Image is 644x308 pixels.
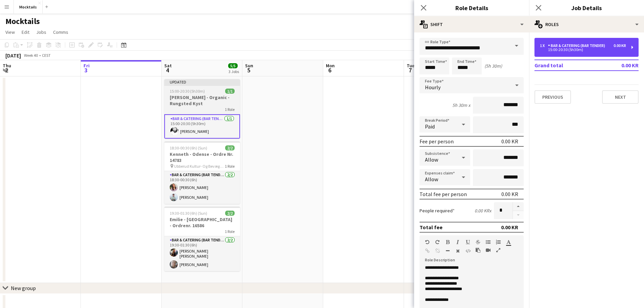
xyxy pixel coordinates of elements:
span: Edit [22,29,29,35]
div: Fee per person [420,138,454,145]
app-job-card: 19:30-01:30 (6h) (Sun)2/2Emilie - [GEOGRAPHIC_DATA] - Ordrenr. 165861 RoleBar & Catering (Bar Ten... [164,207,240,271]
span: 18:30-00:30 (6h) (Sun) [170,145,207,150]
h1: Mocktails [5,16,40,26]
button: Paste as plain text [476,247,480,253]
span: Allow [425,176,438,183]
div: New group [11,285,36,291]
div: 0.00 KR x [475,208,491,214]
span: 7 [406,66,414,74]
button: Insert video [486,247,491,253]
button: Clear Formatting [455,248,460,254]
span: 1 Role [225,229,235,234]
div: 15:00-20:30 (5h30m) [540,48,626,51]
button: HTML Code [466,248,470,254]
span: Fri [84,63,90,69]
div: 5h 30m x [452,102,470,108]
app-job-card: Updated15:00-20:30 (5h30m)1/1[PERSON_NAME] - Organic - Rungsted Kyst1 RoleBar & Catering (Bar Ten... [164,79,240,139]
h3: Emilie - [GEOGRAPHIC_DATA] - Ordrenr. 16586 [164,216,240,229]
div: CEST [42,53,51,58]
h3: [PERSON_NAME] - Organic - Rungsted Kyst [164,94,240,106]
button: Mocktails [14,0,43,14]
span: Comms [53,29,68,35]
span: Thu [3,63,11,69]
span: 1/1 [225,89,235,94]
div: Total fee [420,224,443,231]
a: Edit [19,28,32,37]
button: Next [602,90,639,104]
td: 0.00 KR [599,60,639,71]
td: Grand total [534,60,599,71]
app-card-role: Bar & Catering (Bar Tender)2/219:30-01:30 (6h)[PERSON_NAME] [PERSON_NAME] [PERSON_NAME][PERSON_NAME] [164,236,240,271]
span: Paid [425,123,435,130]
div: 0.00 KR [501,224,518,231]
div: 0.00 KR [614,43,626,48]
div: 0.00 KR [501,138,518,145]
span: 2/2 [225,211,235,216]
h3: Kenneth - Odense - Ordre Nr. 14783 [164,151,240,163]
span: View [5,29,15,35]
span: 6 [325,66,335,74]
div: Total fee per person [420,191,467,197]
span: 5/5 [228,63,238,68]
div: (5h 30m) [484,63,502,69]
a: Comms [50,28,71,37]
button: Strikethrough [476,239,480,245]
button: Ordered List [496,239,501,245]
button: Previous [534,90,571,104]
span: 4 [163,66,172,74]
span: Jobs [36,29,46,35]
span: Tue [407,63,414,69]
span: 1 Role [225,107,235,112]
button: Bold [445,239,450,245]
button: Increase [513,202,524,211]
button: Redo [435,239,440,245]
span: Sat [164,63,172,69]
label: People required [420,208,455,214]
span: Allow [425,156,438,163]
app-card-role: Bar & Catering (Bar Tender)2/218:30-00:30 (6h)[PERSON_NAME][PERSON_NAME] [164,171,240,204]
div: Shift [414,16,529,32]
button: Unordered List [486,239,491,245]
div: [DATE] [5,52,21,59]
span: 5 [244,66,253,74]
span: Hourly [425,84,440,91]
app-job-card: 18:30-00:30 (6h) (Sun)2/2Kenneth - Odense - Ordre Nr. 14783 Ubberud Kultur- Og Bevægelseshus1 Rol... [164,141,240,204]
span: 2 [2,66,11,74]
span: 19:30-01:30 (6h) (Sun) [170,211,207,216]
span: Week 40 [22,53,39,58]
div: 3 Jobs [229,69,239,74]
button: Undo [425,239,430,245]
a: Jobs [33,28,49,37]
span: Mon [326,63,335,69]
div: Updated [164,79,240,85]
h3: Job Details [529,3,644,12]
button: Italic [455,239,460,245]
button: Underline [466,239,470,245]
span: Ubberud Kultur- Og Bevægelseshus [174,164,225,169]
div: Roles [529,16,644,32]
button: Text Color [506,239,511,245]
span: 2/2 [225,145,235,150]
button: Horizontal Line [445,248,450,254]
span: 15:00-20:30 (5h30m) [170,89,205,94]
div: 1 x [540,43,548,48]
span: 3 [82,66,90,74]
h3: Role Details [414,3,529,12]
div: 0.00 KR [501,191,518,197]
app-card-role: Bar & Catering (Bar Tender)1/115:00-20:30 (5h30m)[PERSON_NAME] [164,114,240,139]
a: View [3,28,18,37]
span: Sun [245,63,253,69]
button: Fullscreen [496,247,501,253]
div: Bar & Catering (Bar Tender) [548,43,608,48]
span: 1 Role [225,164,235,169]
